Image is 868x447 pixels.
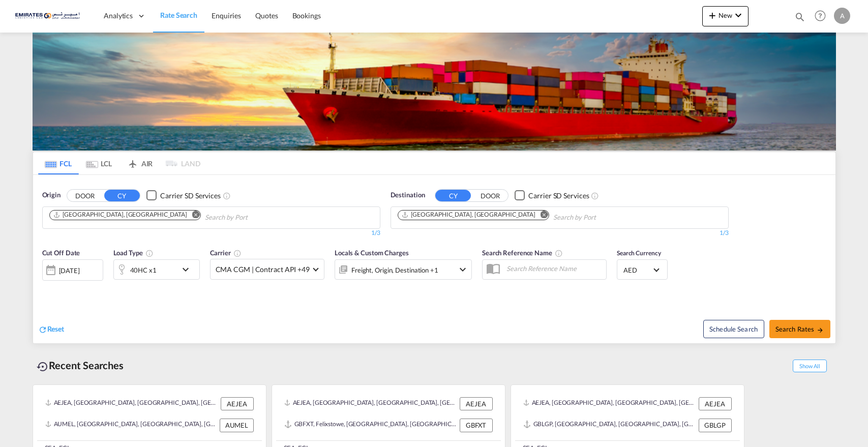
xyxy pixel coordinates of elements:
span: New [706,11,744,19]
md-icon: icon-information-outline [145,249,154,257]
md-icon: icon-chevron-down [179,263,197,276]
md-tab-item: LCL [79,152,119,174]
md-chips-wrap: Chips container. Use arrow keys to select chips. [396,207,654,226]
md-datepicker: Select [42,280,50,293]
md-tab-item: AIR [119,152,160,174]
span: Destination [391,190,425,200]
span: Analytics [104,11,133,21]
span: Search Currency [617,249,661,257]
div: Jebel Ali, AEJEA [53,211,187,219]
md-select: Select Currency: د.إ AEDUnited Arab Emirates Dirham [622,262,662,277]
div: icon-refreshReset [38,324,65,335]
div: [DATE] [42,259,103,281]
md-tab-item: FCL [38,152,79,174]
md-icon: icon-refresh [38,325,47,334]
div: A [834,8,850,24]
div: AUMEL, Melbourne, Australia, Oceania, Oceania [45,419,217,432]
div: 1/3 [42,229,380,237]
span: Carrier [210,249,242,257]
div: GBLGP, London Gateway Port, United Kingdom, GB & Ireland, Europe [523,419,696,432]
span: Rate Search [160,11,197,19]
button: Remove [533,211,549,221]
md-icon: Unchecked: Search for CY (Container Yard) services for all selected carriers.Checked : Search for... [591,192,599,200]
div: Press delete to remove this chip. [401,211,537,219]
md-icon: icon-magnify [794,11,805,22]
div: Recent Searches [33,354,128,377]
div: 1/3 [391,229,729,237]
button: Search Ratesicon-arrow-right [769,320,830,338]
div: Help [812,7,834,25]
md-pagination-wrapper: Use the left and right arrow keys to navigate between tabs [38,152,201,174]
div: [DATE] [59,266,80,275]
span: Help [812,7,829,24]
span: Bookings [292,11,321,20]
md-chips-wrap: Chips container. Use arrow keys to select chips. [48,207,306,226]
input: Chips input. [205,210,302,226]
div: icon-magnify [794,11,805,26]
div: Freight Origin Destination Factory Stuffingicon-chevron-down [335,259,472,280]
md-checkbox: Checkbox No Ink [515,190,589,201]
md-icon: Unchecked: Search for CY (Container Yard) services for all selected carriers.Checked : Search for... [223,192,231,200]
button: icon-plus 400-fgNewicon-chevron-down [702,6,749,26]
md-icon: icon-backup-restore [37,361,49,373]
span: CMA CGM | Contract API +49 [216,264,310,275]
span: Origin [42,190,61,200]
div: AEJEA, Jebel Ali, United Arab Emirates, Middle East, Middle East [284,397,457,410]
span: Enquiries [212,11,241,20]
span: Locals & Custom Charges [335,249,409,257]
md-icon: icon-arrow-right [817,326,824,334]
button: CY [435,190,471,201]
md-icon: Your search will be saved by the below given name [555,249,563,257]
input: Search Reference Name [501,261,606,276]
button: DOOR [67,190,103,201]
input: Chips input. [553,210,650,226]
div: Carrier SD Services [528,191,589,201]
div: AEJEA, Jebel Ali, United Arab Emirates, Middle East, Middle East [523,397,696,410]
button: DOOR [472,190,508,201]
div: GBLGP [699,419,732,432]
img: c67187802a5a11ec94275b5db69a26e6.png [15,5,84,27]
div: OriginDOOR CY Checkbox No InkUnchecked: Search for CY (Container Yard) services for all selected ... [33,175,835,343]
span: AED [623,265,652,275]
div: Freight Origin Destination Factory Stuffing [351,263,438,277]
div: GBFXT, Felixstowe, United Kingdom, GB & Ireland, Europe [284,419,457,432]
button: Note: By default Schedule search will only considerorigin ports, destination ports and cut off da... [703,320,764,338]
span: Search Reference Name [482,249,563,257]
img: LCL+%26+FCL+BACKGROUND.png [33,33,836,151]
span: Reset [47,324,65,333]
div: Carrier SD Services [160,191,221,201]
span: Load Type [113,249,154,257]
md-icon: icon-chevron-down [457,263,469,276]
md-icon: icon-airplane [127,158,139,165]
div: GBFXT [460,419,493,432]
span: Show All [793,360,826,372]
div: AEJEA [460,397,493,410]
div: 40HC x1icon-chevron-down [113,259,200,280]
span: Quotes [255,11,278,20]
md-checkbox: Checkbox No Ink [146,190,221,201]
div: AUMEL [220,419,254,432]
div: Press delete to remove this chip. [53,211,189,219]
span: Cut Off Date [42,249,80,257]
div: 40HC x1 [130,263,157,277]
button: Remove [185,211,200,221]
md-icon: The selected Trucker/Carrierwill be displayed in the rate results If the rates are from another f... [233,249,242,257]
div: AEJEA [699,397,732,410]
div: AEJEA, Jebel Ali, United Arab Emirates, Middle East, Middle East [45,397,218,410]
div: AEJEA [221,397,254,410]
md-icon: icon-plus 400-fg [706,9,719,21]
span: Search Rates [775,325,824,333]
md-icon: icon-chevron-down [732,9,744,21]
button: CY [104,190,140,201]
div: Melbourne, AUMEL [401,211,535,219]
